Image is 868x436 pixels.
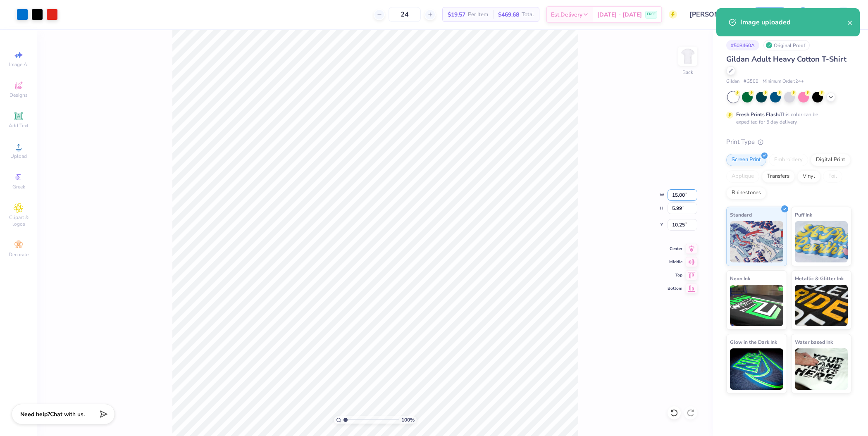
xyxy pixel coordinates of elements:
span: Center [668,246,682,252]
span: Neon Ink [730,274,750,283]
div: This color can be expedited for 5 day delivery. [736,111,838,126]
span: Add Text [9,122,29,129]
span: Top [668,272,682,278]
img: Neon Ink [730,285,783,326]
span: Designs [10,92,28,98]
img: Standard [730,221,783,262]
span: FREE [647,12,656,17]
div: Vinyl [797,170,820,183]
span: 100 % [401,416,415,424]
span: Standard [730,210,752,219]
div: Print Type [726,137,851,147]
span: # G500 [744,78,758,85]
span: Water based Ink [795,338,833,346]
span: Chat with us. [50,410,85,418]
span: Gildan Adult Heavy Cotton T-Shirt [726,54,847,64]
span: Image AI [9,61,29,68]
span: Puff Ink [795,210,812,219]
span: Per Item [468,10,488,19]
div: Embroidery [769,154,808,166]
div: Image uploaded [740,17,847,27]
div: Screen Print [726,154,766,166]
div: Applique [726,170,759,183]
div: Rhinestones [726,187,766,199]
img: Back [680,48,696,64]
span: Glow in the Dark Ink [730,338,777,346]
span: Decorate [9,251,29,258]
span: Clipart & logos [4,214,33,227]
span: Est. Delivery [551,10,582,19]
button: close [847,17,853,27]
span: Upload [10,153,27,160]
strong: Fresh Prints Flash: [736,111,780,118]
img: Puff Ink [795,221,848,262]
span: Middle [668,259,682,265]
span: $469.68 [498,10,519,19]
span: Bottom [668,286,682,291]
div: Digital Print [811,154,851,166]
div: # 508460A [726,40,759,50]
div: Foil [823,170,842,183]
div: Transfers [762,170,795,183]
strong: Need help? [20,410,50,418]
div: Back [682,69,693,76]
img: Glow in the Dark Ink [730,348,783,390]
img: Metallic & Glitter Ink [795,285,848,326]
span: Metallic & Glitter Ink [795,274,844,283]
span: Greek [12,183,25,190]
span: Gildan [726,78,739,85]
input: Untitled Design [683,6,744,23]
input: – – [389,7,421,22]
span: [DATE] - [DATE] [597,10,642,19]
span: Minimum Order: 24 + [763,78,804,85]
span: $19.57 [448,10,465,19]
span: Total [522,10,534,19]
img: Water based Ink [795,348,848,390]
div: Original Proof [763,40,810,50]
